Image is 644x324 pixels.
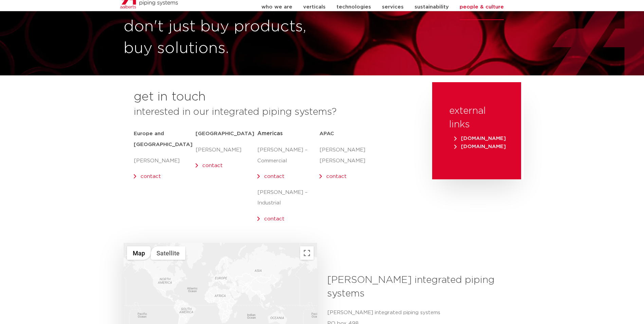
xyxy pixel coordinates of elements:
strong: Europe and [GEOGRAPHIC_DATA] [134,131,192,147]
span: [DOMAIN_NAME] [454,144,506,149]
p: [PERSON_NAME] [134,156,196,166]
a: [DOMAIN_NAME] [453,136,508,141]
a: contact [264,216,284,221]
button: Toggle fullscreen view [300,246,314,260]
a: contact [264,174,284,179]
span: [DOMAIN_NAME] [454,136,506,141]
h3: interested in our integrated piping systems? [134,105,415,119]
a: contact [202,163,223,168]
a: contact [326,174,347,179]
h3: external links [449,104,504,131]
a: [DOMAIN_NAME] [453,144,508,149]
button: Show street map [127,246,151,260]
h5: APAC [319,128,381,139]
a: contact [141,174,161,179]
p: [PERSON_NAME] – Industrial [257,187,319,209]
h1: don't just buy products, buy solutions. [124,16,319,59]
button: Show satellite imagery [151,246,185,260]
p: [PERSON_NAME] [196,145,257,156]
h3: [PERSON_NAME] integrated piping systems [327,273,516,301]
p: [PERSON_NAME] – Commercial [257,145,319,166]
h5: [GEOGRAPHIC_DATA] [196,128,257,139]
h2: get in touch [134,89,206,105]
p: [PERSON_NAME] [PERSON_NAME] [319,145,381,166]
span: Americas [257,131,283,136]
